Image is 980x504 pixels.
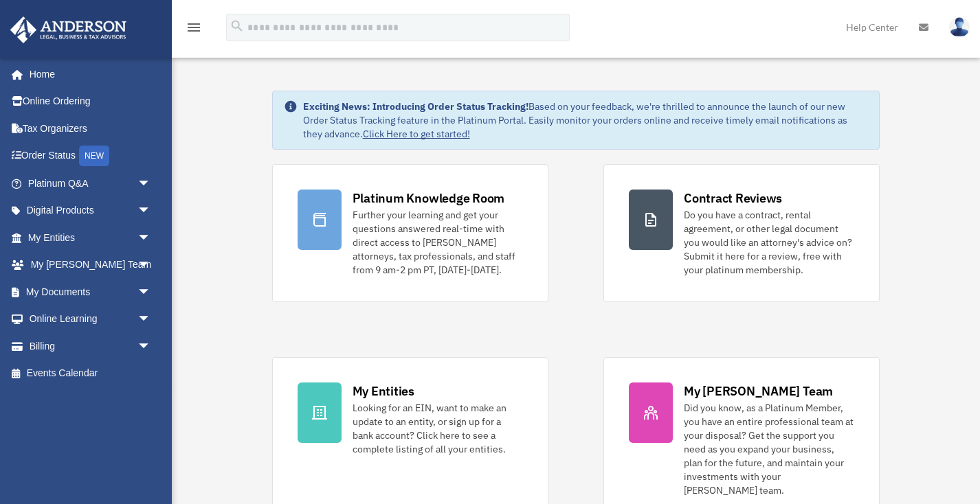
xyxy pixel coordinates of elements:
div: Looking for an EIN, want to make an update to an entity, or sign up for a bank account? Click her... [353,401,523,456]
a: Tax Organizers [10,115,172,142]
span: arrow_drop_down [137,224,165,252]
span: arrow_drop_down [137,306,165,334]
img: User Pic [949,17,970,37]
div: Do you have a contract, rental agreement, or other legal document you would like an attorney's ad... [684,208,854,277]
a: menu [186,24,202,36]
a: Events Calendar [10,360,172,387]
span: arrow_drop_down [137,197,165,225]
div: Did you know, as a Platinum Member, you have an entire professional team at your disposal? Get th... [684,401,854,497]
span: arrow_drop_down [137,170,165,198]
a: Click Here to get started! [363,128,470,140]
i: menu [186,19,202,36]
img: Anderson Advisors Platinum Portal [6,16,131,43]
span: arrow_drop_down [137,278,165,306]
div: Based on your feedback, we're thrilled to announce the launch of our new Order Status Tracking fe... [303,100,869,141]
a: Online Ordering [10,88,172,115]
a: Home [10,60,165,88]
a: My Entitiesarrow_drop_down [10,224,172,251]
a: Online Learningarrow_drop_down [10,306,172,333]
div: My Entities [353,382,414,400]
div: Platinum Knowledge Room [353,190,505,207]
span: arrow_drop_down [137,251,165,279]
a: My Documentsarrow_drop_down [10,278,172,306]
div: Contract Reviews [684,190,782,207]
div: Further your learning and get your questions answered real-time with direct access to [PERSON_NAM... [353,208,523,277]
i: search [230,19,245,34]
a: My [PERSON_NAME] Teamarrow_drop_down [10,251,172,279]
a: Billingarrow_drop_down [10,332,172,360]
div: My [PERSON_NAME] Team [684,382,833,400]
span: arrow_drop_down [137,332,165,360]
a: Order StatusNEW [10,142,172,170]
a: Contract Reviews Do you have a contract, rental agreement, or other legal document you would like... [603,164,880,302]
a: Platinum Q&Aarrow_drop_down [10,170,172,197]
a: Digital Productsarrow_drop_down [10,197,172,225]
div: NEW [79,146,109,166]
a: Platinum Knowledge Room Further your learning and get your questions answered real-time with dire... [272,164,548,302]
strong: Exciting News: Introducing Order Status Tracking! [303,100,528,113]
